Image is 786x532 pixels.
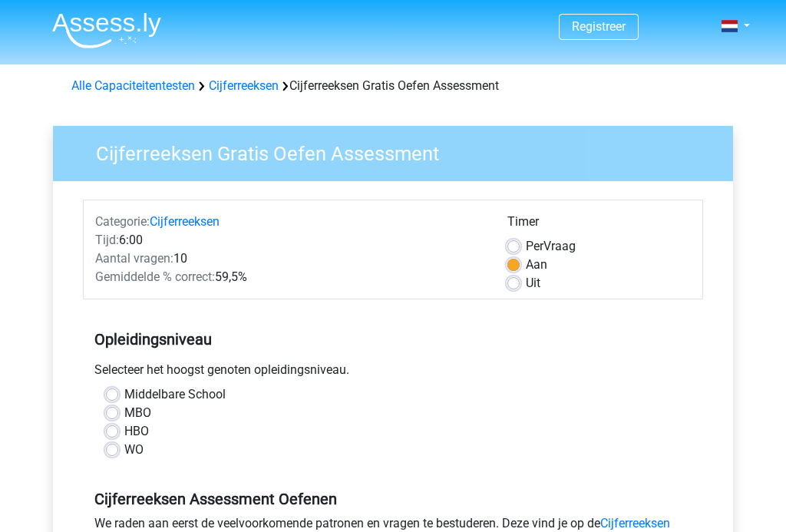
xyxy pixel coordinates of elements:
[95,269,215,284] span: Gemiddelde % correct:
[83,361,703,385] div: Selecteer het hoogst genoten opleidingsniveau.
[95,251,173,266] span: Aantal vragen:
[572,19,626,34] a: Registreer
[84,249,496,268] div: 10
[124,385,226,404] label: Middelbare School
[526,256,547,274] label: Aan
[84,268,496,286] div: 59,5%
[124,404,151,422] label: MBO
[507,213,691,237] div: Timer
[526,274,540,292] label: Uit
[78,136,722,166] h3: Cijferreeksen Gratis Oefen Assessment
[52,12,161,48] img: Assessly
[526,239,543,253] span: Per
[94,490,692,508] h5: Cijferreeksen Assessment Oefenen
[124,422,149,441] label: HBO
[65,77,721,95] div: Cijferreeksen Gratis Oefen Assessment
[84,231,496,249] div: 6:00
[94,324,692,355] h5: Opleidingsniveau
[526,237,576,256] label: Vraag
[95,214,150,229] span: Categorie:
[71,78,195,93] a: Alle Capaciteitentesten
[150,214,220,229] a: Cijferreeksen
[209,78,279,93] a: Cijferreeksen
[124,441,144,459] label: WO
[95,233,119,247] span: Tijd:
